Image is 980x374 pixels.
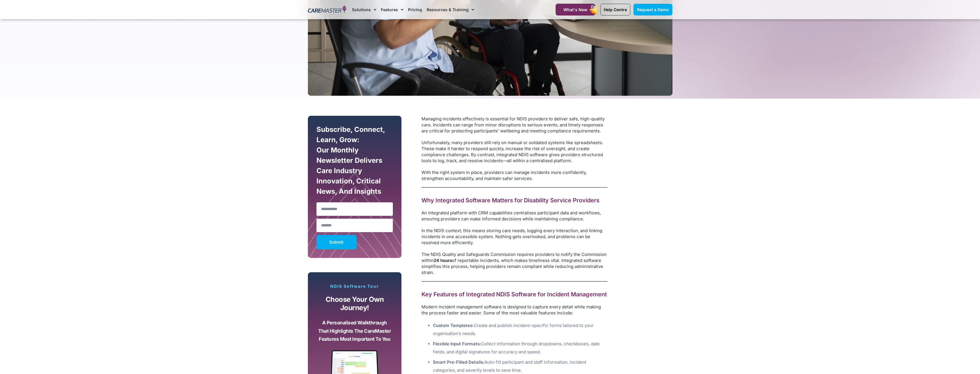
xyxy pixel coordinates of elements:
span: Request a Demo [637,7,669,12]
li: Collect information through dropdowns, checkboxes, date fields, and digital signatures for accura... [433,340,607,356]
p: NDIS Software Tour [314,284,396,289]
p: Managing incidents effectively is essential for NDIS providers to deliver safe, high-quality care... [421,116,607,134]
strong: Smart Pre-Filled Details: [433,359,484,365]
li: Create and publish incident-specific forms tailored to your organisation’s needs. [433,322,607,338]
p: The NDIS Quality and Safeguards Commission requires providers to notify the Commission within of ... [421,251,607,275]
p: A personalised walkthrough that highlights the CareMaster features most important to you [318,319,392,343]
span: Submit [329,241,343,244]
p: Unfortunately, many providers still rely on manual or outdated systems like spreadsheets. These m... [421,140,607,164]
p: With the right system in place, providers can manage incidents more confidently, strengthen accou... [421,169,607,181]
span: Help Centre [604,7,627,12]
h2: Key Features of Integrated NDIS Software for Incident Management [421,291,607,298]
strong: Flexible Input Formats: [433,341,481,346]
p: Choose your own journey! [318,295,392,312]
p: In the NDIS context, this means storing care needs, logging every interaction, and linking incide... [421,228,607,246]
strong: 24 hours [434,258,452,263]
p: An integrated platform with CRM capabilities centralises participant data and workflows, ensuring... [421,210,607,222]
a: Help Centre [600,4,630,15]
img: CareMaster Logo [308,5,347,14]
button: Submit [316,235,357,249]
a: What's New [556,4,595,15]
a: Request a Demo [633,4,672,15]
div: Subscribe, Connect, Learn, Grow: Our Monthly Newsletter Delivers Care Industry Innovation, Critic... [315,124,395,199]
p: Modern incident management software is designed to capture every detail while making the process ... [421,304,607,316]
h2: Why Integrated Software Matters for Disability Service Providers [421,197,607,204]
span: What's New [563,7,587,12]
form: New Form [316,124,393,252]
strong: Custom Templates: [433,323,474,328]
